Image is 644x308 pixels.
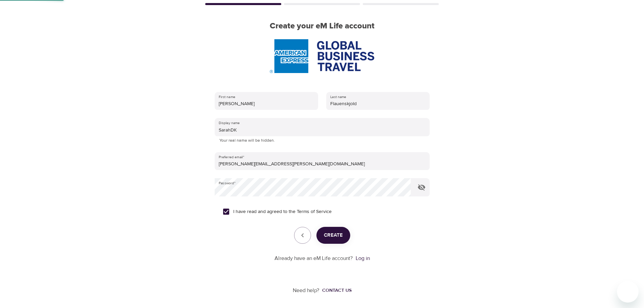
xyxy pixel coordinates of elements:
iframe: Knap til at åbne messaging-vindue [617,281,639,303]
a: Terms of Service [297,208,332,215]
button: Create [316,227,350,244]
span: I have read and agreed to the [233,208,332,215]
p: Your real name will be hidden. [219,137,425,144]
p: Need help? [293,287,319,294]
p: Already have an eM Life account? [275,255,353,262]
a: Log in [356,255,370,262]
a: Contact us [319,287,352,294]
div: Contact us [322,287,352,294]
span: Create [324,231,343,240]
img: AmEx%20GBT%20logo.png [270,39,374,73]
h2: Create your eM Life account [204,21,440,31]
